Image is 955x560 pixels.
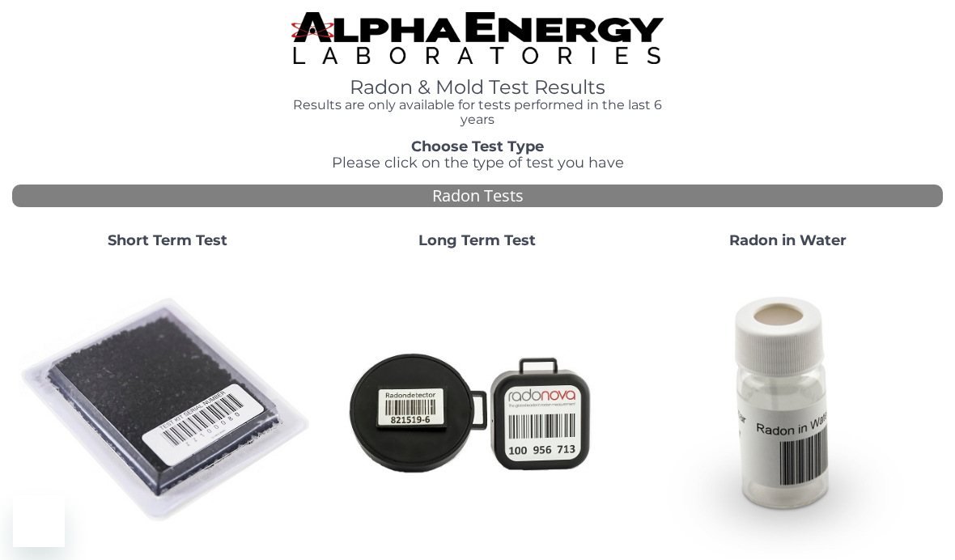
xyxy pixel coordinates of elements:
[13,495,65,547] iframe: Button to launch messaging window
[329,262,626,559] img: Radtrak2vsRadtrak3.jpg
[332,154,624,172] span: Please click on the type of test you have
[291,77,664,98] h1: Radon & Mold Test Results
[639,262,936,559] img: RadoninWater.jpg
[12,185,943,208] div: Radon Tests
[291,12,664,64] img: TightCrop.jpg
[291,98,664,126] h4: Results are only available for tests performed in the last 6 years
[411,138,544,155] strong: Choose Test Type
[19,262,316,559] img: ShortTerm.jpg
[108,231,227,249] strong: Short Term Test
[729,231,847,249] strong: Radon in Water
[418,231,536,249] strong: Long Term Test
